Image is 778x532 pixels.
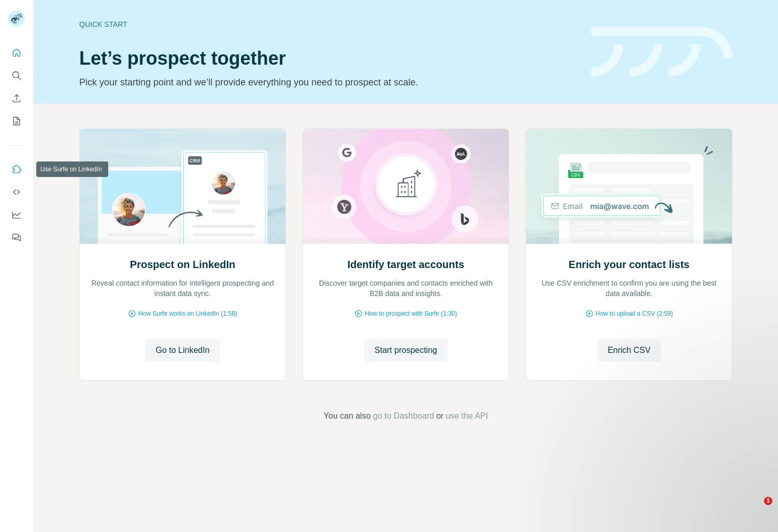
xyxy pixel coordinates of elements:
h2: Enrich your contact lists [569,257,689,272]
button: go to Dashboard [373,410,434,422]
button: Enrich CSV [597,339,661,362]
img: Identify target accounts [302,129,509,244]
span: How to prospect with Surfe (1:30) [365,309,457,318]
button: Go to LinkedIn [145,339,220,362]
span: Enrich CSV [608,344,651,357]
button: use the API [445,410,488,422]
p: Discover target companies and contacts enriched with B2B data and insights. [313,278,498,299]
button: Use Surfe on LinkedIn [8,160,25,179]
span: Start prospecting [374,344,437,357]
img: Enrich your contact lists [526,129,732,244]
iframe: Intercom live chat [743,497,768,522]
p: Reveal contact information for intelligent prospecting and instant data sync. [90,278,275,299]
span: 1 [764,497,772,505]
p: Pick your starting point and we’ll provide everything you need to prospect at scale. [79,75,579,90]
h1: Let’s prospect together [79,48,579,69]
div: Quick start [79,19,579,29]
h2: Identify target accounts [348,257,465,272]
button: Dashboard [8,205,25,224]
span: You can also [324,410,371,422]
button: Start prospecting [364,339,448,362]
button: Enrich CSV [8,89,25,108]
span: or [436,410,443,422]
h2: Prospect on LinkedIn [130,257,235,272]
p: Use CSV enrichment to confirm you are using the best data available. [537,278,722,299]
img: banner [591,27,732,77]
img: Prospect on LinkedIn [79,129,286,244]
span: How Surfe works on LinkedIn (1:58) [138,309,237,318]
button: Feedback [8,228,25,247]
span: How to upload a CSV (2:59) [596,309,673,318]
button: My lists [8,112,25,130]
span: Go to LinkedIn [155,344,209,357]
button: Search [8,66,25,85]
button: Use Surfe API [8,183,25,201]
button: Quick start [8,43,25,62]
